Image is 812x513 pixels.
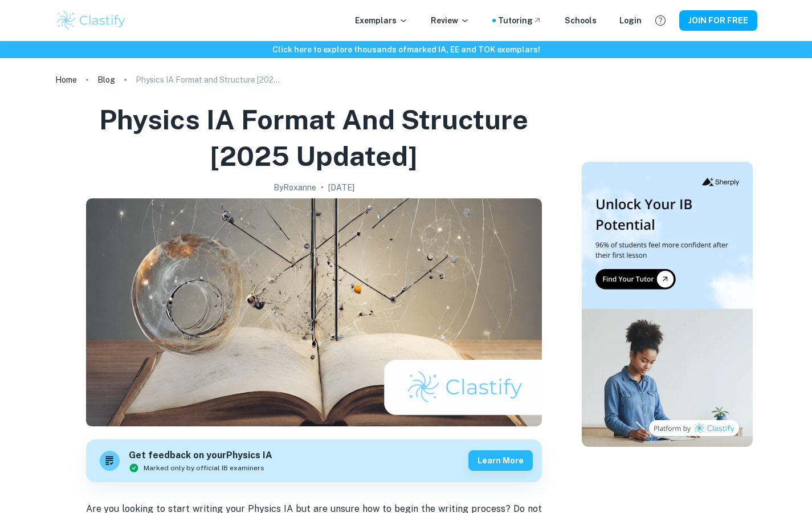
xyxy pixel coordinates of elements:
[144,463,264,473] span: Marked only by official IB examiners
[679,10,757,31] button: JOIN FOR FREE
[2,43,810,56] h6: Click here to explore thousands of marked IA, EE and TOK exemplars !
[498,14,542,27] a: Tutoring
[619,14,642,27] a: Login
[55,9,128,32] img: Clastify logo
[355,14,408,27] p: Exemplars
[274,181,316,194] h2: By Roxanne
[651,11,670,30] button: Help and Feedback
[431,14,470,27] p: Review
[55,72,77,88] a: Home
[565,14,597,27] a: Schools
[60,101,568,174] h1: Physics IA Format and Structure [2025 updated]
[86,439,542,482] a: Get feedback on yourPhysics IAMarked only by official IB examinersLearn more
[97,72,115,88] a: Blog
[582,162,753,447] img: Thumbnail
[129,449,272,463] h6: Get feedback on your Physics IA
[468,450,533,471] button: Learn more
[136,74,284,86] p: Physics IA Format and Structure [2025 updated]
[321,181,324,194] p: •
[328,181,354,194] h2: [DATE]
[86,198,542,426] img: Physics IA Format and Structure [2025 updated] cover image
